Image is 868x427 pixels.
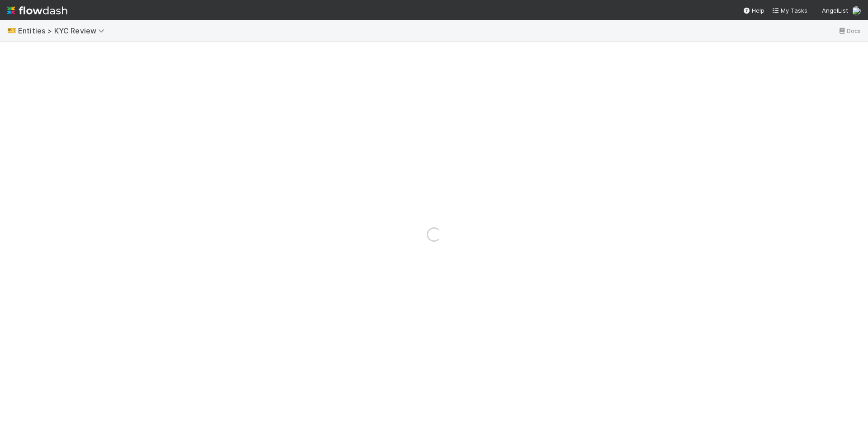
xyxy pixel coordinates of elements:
[822,7,848,14] span: AngelList
[7,27,16,34] span: 🎫
[7,3,67,18] img: logo-inverted-e16ddd16eac7371096b0.svg
[772,7,807,14] span: My Tasks
[852,6,861,15] img: avatar_0c8687a4-28be-40e9-aba5-f69283dcd0e7.png
[838,25,861,36] a: Docs
[772,6,807,15] a: My Tasks
[743,6,764,15] div: Help
[18,26,109,35] span: Entities > KYC Review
